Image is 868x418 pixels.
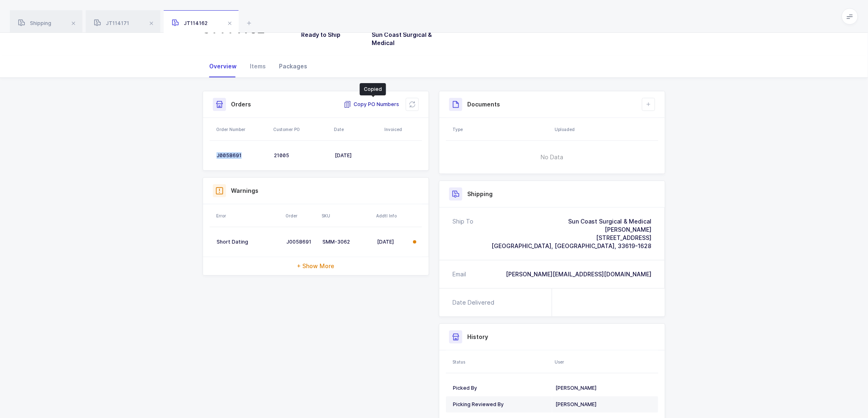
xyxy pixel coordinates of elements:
[231,100,251,108] h3: Orders
[203,257,429,275] div: + Show More
[334,126,379,133] div: Date
[217,239,280,245] div: Short Dating
[94,20,129,26] span: JT114171
[377,239,407,245] div: [DATE]
[491,226,651,234] div: [PERSON_NAME]
[203,55,243,77] div: Overview
[231,187,258,195] h3: Warnings
[18,20,51,26] span: Shipping
[506,270,651,278] div: [PERSON_NAME][EMAIL_ADDRESS][DOMAIN_NAME]
[286,239,316,245] div: J0058691
[274,152,328,159] div: 21005
[216,126,268,133] div: Order Number
[217,152,267,159] div: J0058691
[491,217,651,226] div: Sun Coast Surgical & Medical
[453,401,549,408] div: Picking Reviewed By
[453,385,549,391] div: Picked By
[555,401,651,408] div: [PERSON_NAME]
[172,20,208,26] span: JT114162
[555,385,651,391] div: [PERSON_NAME]
[452,126,550,133] div: Type
[491,234,651,242] div: [STREET_ADDRESS]
[384,126,420,133] div: Invoiced
[286,212,317,219] div: Order
[499,145,605,169] span: No Data
[272,55,314,77] div: Packages
[335,152,379,159] div: [DATE]
[344,100,399,108] button: Copy PO Numbers
[491,242,651,249] span: [GEOGRAPHIC_DATA], [GEOGRAPHIC_DATA], 33619-1628
[452,359,550,365] div: Status
[322,239,370,245] div: SMM-3062
[372,31,432,47] h3: Sun Coast Surgical & Medical
[297,262,335,270] span: + Show More
[360,83,386,95] div: Copied
[452,298,498,307] div: Date Delivered
[452,270,466,278] div: Email
[322,212,371,219] div: SKU
[452,217,473,250] div: Ship To
[555,359,656,365] div: User
[467,100,500,108] h3: Documents
[301,31,362,39] h3: Ready to Ship
[376,212,407,219] div: Addtl Info
[273,126,329,133] div: Customer PO
[467,190,493,198] h3: Shipping
[216,212,281,219] div: Error
[467,333,488,341] h3: History
[555,126,656,133] div: Uploaded
[243,55,272,77] div: Items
